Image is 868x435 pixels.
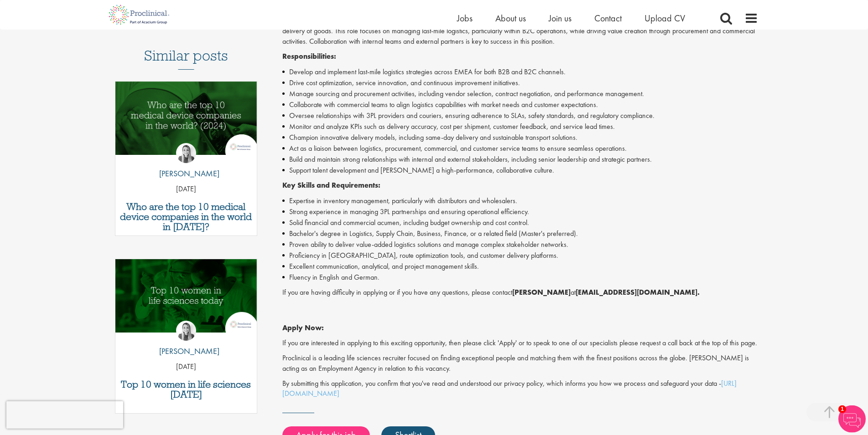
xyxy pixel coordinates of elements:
li: Proven ability to deliver value-added logistics solutions and manage complex stakeholder networks. [282,239,758,250]
strong: Key Skills and Requirements: [282,180,380,190]
h3: Similar posts [144,48,228,70]
p: [PERSON_NAME] [152,168,219,179]
img: Hannah Burke [176,143,196,163]
li: Fluency in English and German. [282,272,758,283]
p: [DATE] [115,362,257,372]
div: Job description [282,15,758,399]
a: Hannah Burke [PERSON_NAME] [152,143,219,184]
li: Support talent development and [PERSON_NAME] a high-performance, collaborative culture. [282,165,758,176]
a: Top 10 women in life sciences [DATE] [120,379,253,399]
img: Chatbot [838,405,866,433]
p: If you are interested in applying to this exciting opportunity, then please click 'Apply' or to s... [282,338,758,348]
p: [DATE] [115,184,257,194]
a: Join us [549,12,572,24]
li: Monitor and analyze KPIs such as delivery accuracy, cost per shipment, customer feedback, and ser... [282,121,758,132]
p: Proclinical is a leading life sciences recruiter focused on finding exceptional people and matchi... [282,353,758,374]
li: Champion innovative delivery models, including same-day delivery and sustainable transport soluti... [282,132,758,143]
a: [URL][DOMAIN_NAME] [282,379,737,399]
a: Upload CV [645,12,685,24]
a: Contact [594,12,622,24]
li: Oversee relationships with 3PL providers and couriers, ensuring adherence to SLAs, safety standar... [282,110,758,121]
li: Manage sourcing and procurement activities, including vendor selection, contract negotiation, and... [282,88,758,99]
li: Excellent communication, analytical, and project management skills. [282,261,758,272]
p: If you are having difficulty in applying or if you have any questions, please contact at [282,287,758,298]
li: Proficiency in [GEOGRAPHIC_DATA], route optimization tools, and customer delivery platforms. [282,250,758,261]
li: Drive cost optimization, service innovation, and continuous improvement initiatives. [282,77,758,88]
a: Hannah Burke [PERSON_NAME] [152,321,219,362]
img: Top 10 Medical Device Companies 2024 [115,82,257,155]
p: By submitting this application, you confirm that you've read and understood our privacy policy, w... [282,379,758,399]
a: About us [495,12,526,24]
li: Expertise in inventory management, particularly with distributors and wholesalers. [282,195,758,206]
li: Build and maintain strong relationships with internal and external stakeholders, including senior... [282,154,758,165]
span: 1 [838,405,846,413]
a: Link to a post [115,259,257,340]
a: Who are the top 10 medical device companies in the world in [DATE]? [120,202,253,232]
iframe: reCAPTCHA [6,401,123,429]
strong: [PERSON_NAME] [512,287,571,297]
img: Hannah Burke [176,321,196,341]
li: Solid financial and commercial acumen, including budget ownership and cost control. [282,217,758,228]
li: Act as a liaison between logistics, procurement, commercial, and customer service teams to ensure... [282,143,758,154]
strong: Responsibilities: [282,51,336,61]
a: Jobs [457,12,473,24]
li: Collaborate with commercial teams to align logistics capabilities with market needs and customer ... [282,99,758,110]
strong: Apply Now: [282,323,324,333]
li: Bachelor's degree in Logistics, Supply Chain, Business, Finance, or a related field (Master's pre... [282,228,758,239]
li: Develop and implement last-mile logistics strategies across EMEA for both B2B and B2C channels. [282,67,758,77]
strong: [EMAIL_ADDRESS][DOMAIN_NAME]. [576,287,700,297]
a: Link to a post [115,82,257,162]
p: [PERSON_NAME] [152,345,219,357]
img: Top 10 women in life sciences today [115,259,257,333]
li: Strong experience in managing 3PL partnerships and ensuring operational efficiency. [282,206,758,217]
p: Proclinical is seeking a Procurement Logistics Manager to lead and optimize the final leg of the ... [282,15,758,47]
